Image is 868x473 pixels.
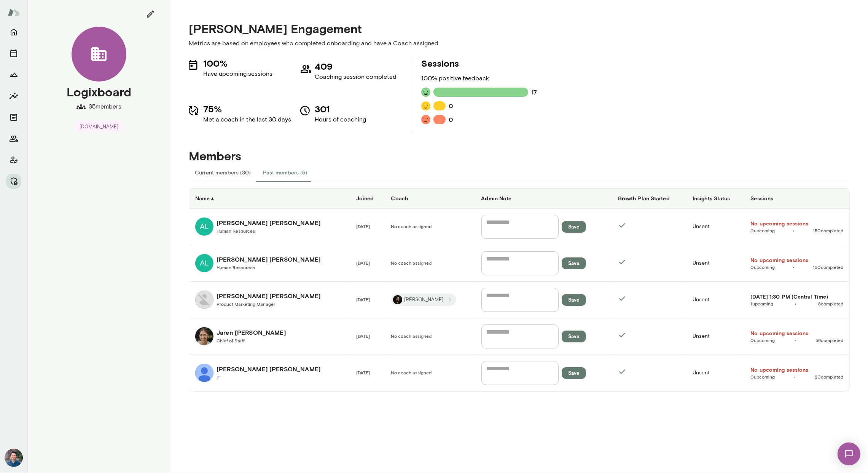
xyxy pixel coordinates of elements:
[356,224,370,229] span: [DATE]
[195,195,344,202] h6: Name ▲
[531,88,537,97] h6: 17
[815,374,843,380] a: 20completed
[481,195,605,202] h6: Admin Note
[751,329,843,337] h6: No upcoming sessions
[449,101,453,110] h6: 0
[393,295,402,304] img: Carmela Fortin
[562,294,586,306] button: Save
[562,221,586,233] button: Save
[195,327,213,345] img: Jaren Schwartz
[391,294,456,306] div: Carmela Fortin[PERSON_NAME]
[217,328,286,337] h6: Jaren [PERSON_NAME]
[751,374,843,380] span: •
[356,260,370,265] span: [DATE]
[391,260,432,265] span: No coach assigned
[257,163,313,182] button: Past members (5)
[818,300,843,307] span: 8 completed
[751,337,843,343] span: •
[8,5,20,19] img: Mento
[686,282,744,318] td: Unsent
[562,331,586,342] button: Save
[217,291,321,300] h6: [PERSON_NAME] [PERSON_NAME]
[217,364,321,374] h6: [PERSON_NAME] [PERSON_NAME]
[315,103,366,115] h5: 301
[686,355,744,391] td: Unsent
[6,46,21,61] button: Sessions
[315,60,397,72] h5: 409
[195,217,344,236] a: Alexis Slemp[PERSON_NAME] [PERSON_NAME]Human Resources
[391,333,432,339] span: No coach assigned
[391,224,432,229] span: No coach assigned
[6,67,21,82] button: Growth Plan
[751,264,843,270] span: •
[751,374,775,380] a: 0upcoming
[693,195,738,202] h6: Insights Status
[315,115,366,124] p: Hours of coaching
[356,195,379,202] h6: Joined
[818,300,843,307] a: 8completed
[203,103,291,115] h5: 75%
[189,133,850,163] h4: Members
[686,245,744,282] td: Unsent
[6,110,21,125] button: Documents
[391,195,469,202] h6: Coach
[751,293,843,300] a: [DATE] 1:30 PM (Central Time)
[189,21,850,36] h4: [PERSON_NAME] Engagement
[195,327,344,345] a: Jaren SchwartzJaren [PERSON_NAME]Chief of Staff
[751,300,774,307] span: 1 upcoming
[195,364,344,382] a: Pete Crosby[PERSON_NAME] [PERSON_NAME]IT
[195,291,344,309] a: Erin Miska[PERSON_NAME] [PERSON_NAME]Product Marketing Manager
[203,57,272,69] h5: 100%
[751,337,775,343] span: 0 upcoming
[356,333,370,339] span: [DATE]
[751,227,775,233] span: 0 upcoming
[217,255,321,264] h6: [PERSON_NAME] [PERSON_NAME]
[813,227,843,233] span: 150 completed
[6,152,21,168] button: Client app
[751,256,843,264] a: No upcoming sessions
[751,227,775,233] a: 0upcoming
[751,220,843,227] a: No upcoming sessions
[195,254,213,272] img: Alexis Slemp
[813,227,843,233] a: 150completed
[217,218,321,227] h6: [PERSON_NAME] [PERSON_NAME]
[686,318,744,355] td: Unsent
[751,366,843,374] h6: No upcoming sessions
[6,174,21,189] button: Manage
[203,69,272,78] p: Have upcoming sessions
[421,115,430,124] img: feedback icon
[751,374,775,380] span: 0 upcoming
[203,115,291,124] p: Met a coach in the last 30 days
[400,296,448,304] span: [PERSON_NAME]
[391,370,432,375] span: No coach assigned
[75,123,123,131] span: [DOMAIN_NAME]
[195,364,213,382] img: Pete Crosby
[217,374,220,380] span: IT
[217,301,275,307] span: Product Marketing Manager
[6,24,21,40] button: Home
[751,300,774,307] a: 1upcoming
[815,337,843,343] span: 56 completed
[189,189,849,391] table: companies table
[356,370,370,375] span: [DATE]
[562,367,586,379] button: Save
[751,264,775,270] a: 0upcoming
[195,291,213,309] img: Erin Miska
[5,449,23,467] img: Alex Yu
[6,131,21,146] button: Members
[356,297,370,302] span: [DATE]
[217,265,255,270] span: Human Resources
[421,101,430,110] img: feedback icon
[686,209,744,245] td: Unsent
[813,264,843,270] a: 150completed
[815,374,843,380] span: 20 completed
[751,227,843,233] span: •
[195,254,344,272] a: Alexis Slemp[PERSON_NAME] [PERSON_NAME]Human Resources
[618,195,680,202] h6: Growth Plan Started
[421,74,537,83] p: 100 % positive feedback
[449,115,453,124] h6: 0
[6,88,21,104] button: Insights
